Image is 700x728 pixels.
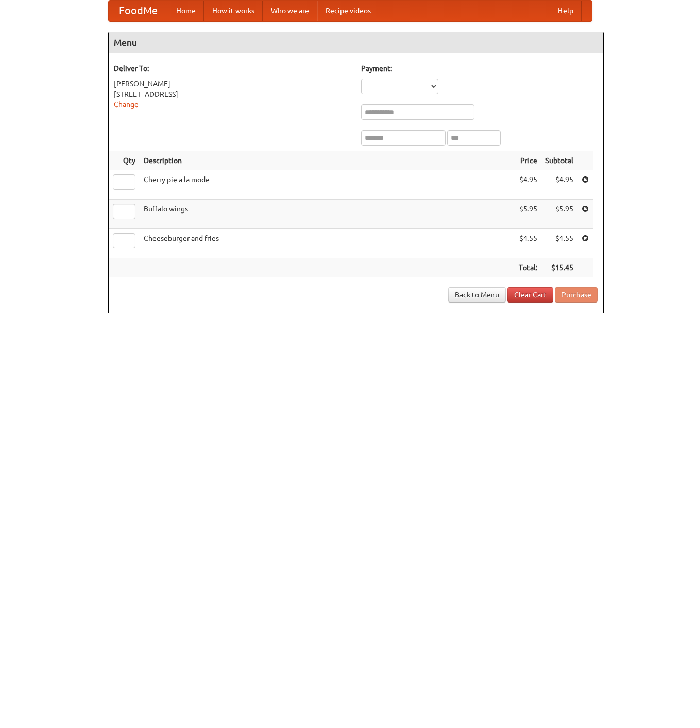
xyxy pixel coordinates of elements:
a: Help [550,1,582,21]
td: $4.55 [515,229,541,258]
th: Subtotal [541,151,577,170]
h4: Menu [109,32,603,53]
button: Purchase [555,287,598,303]
a: Recipe videos [317,1,379,21]
a: Change [114,100,139,109]
th: Description [140,151,515,170]
td: $5.95 [515,200,541,229]
a: How it works [204,1,263,21]
a: Back to Menu [448,287,506,303]
h5: Deliver To: [114,63,351,74]
a: Home [168,1,204,21]
td: Cheeseburger and fries [140,229,515,258]
a: Clear Cart [507,287,553,303]
td: Buffalo wings [140,200,515,229]
td: $5.95 [541,200,577,229]
td: $4.55 [541,229,577,258]
td: Cherry pie a la mode [140,170,515,200]
th: Total: [515,258,541,277]
td: $4.95 [515,170,541,200]
th: Qty [109,151,140,170]
a: Who we are [263,1,317,21]
div: [PERSON_NAME] [114,79,351,89]
h5: Payment: [361,63,598,74]
th: $15.45 [541,258,577,277]
td: $4.95 [541,170,577,200]
th: Price [515,151,541,170]
div: [STREET_ADDRESS] [114,89,351,99]
a: FoodMe [109,1,168,21]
